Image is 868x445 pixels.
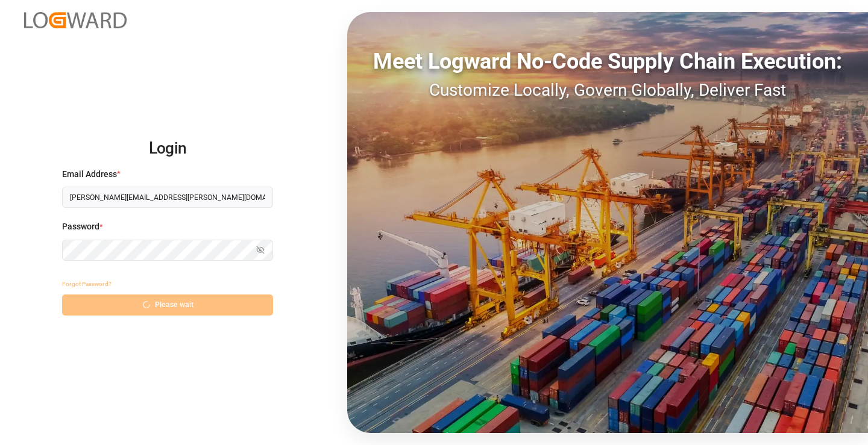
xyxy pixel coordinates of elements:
[347,78,868,103] div: Customize Locally, Govern Globally, Deliver Fast
[347,45,868,78] div: Meet Logward No-Code Supply Chain Execution:
[62,129,273,168] h2: Login
[24,12,127,28] img: Logward_new_orange.png
[62,187,273,208] input: Enter your email
[62,168,117,181] span: Email Address
[62,220,99,233] span: Password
